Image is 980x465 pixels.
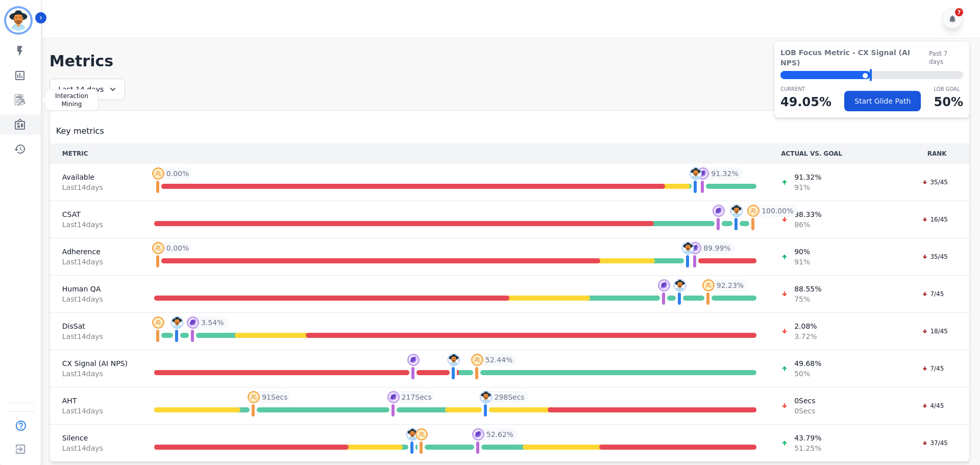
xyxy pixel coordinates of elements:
[794,396,815,406] span: 0 Secs
[62,406,130,416] span: Last 14 day s
[794,331,817,341] span: 3.72 %
[929,50,963,66] span: Past 7 days
[62,331,130,341] span: Last 14 day s
[486,429,513,439] span: 52.62 %
[917,252,953,262] div: 35/45
[917,326,953,336] div: 18/45
[658,279,670,291] img: profile-pic
[201,317,224,328] span: 3.54 %
[171,316,183,329] img: profile-pic
[415,428,428,440] img: profile-pic
[717,280,744,290] span: 92.23 %
[730,205,743,217] img: profile-pic
[780,93,831,111] p: 49.05 %
[689,242,701,254] img: profile-pic
[62,396,130,406] span: AHT
[50,143,142,164] th: METRIC
[780,85,831,93] p: CURRENT
[50,52,970,70] h1: Metrics
[62,443,130,453] span: Last 14 day s
[6,8,31,33] img: Bordered avatar
[166,168,189,179] span: 0.00 %
[703,243,730,253] span: 89.99 %
[794,209,821,219] span: 98.33 %
[794,172,821,182] span: 91.32 %
[472,428,484,440] img: profile-pic
[794,369,821,379] span: 50 %
[711,168,738,179] span: 91.32 %
[794,358,821,369] span: 49.68 %
[56,125,104,137] span: Key metrics
[152,316,164,329] img: profile-pic
[62,294,130,304] span: Last 14 day s
[713,205,725,217] img: profile-pic
[794,443,821,453] span: 51.25 %
[904,143,969,164] th: RANK
[152,242,164,254] img: profile-pic
[917,177,953,187] div: 35/45
[387,391,400,403] img: profile-pic
[480,391,492,403] img: profile-pic
[794,284,821,294] span: 88.55 %
[682,242,694,254] img: profile-pic
[262,392,287,402] span: 91 Secs
[50,79,125,100] div: Last 14 days
[769,143,904,164] th: ACTUAL VS. GOAL
[917,438,953,448] div: 37/45
[762,206,793,216] span: 100.00 %
[917,214,953,225] div: 16/45
[955,8,963,16] div: 7
[794,321,817,331] span: 2.08 %
[402,392,432,402] span: 217 Secs
[62,433,130,443] span: Silence
[62,321,130,331] span: DisSat
[62,172,130,182] span: Available
[471,354,483,366] img: profile-pic
[794,257,810,267] span: 91 %
[485,355,512,365] span: 52.44 %
[780,71,870,79] div: ⬤
[62,219,130,230] span: Last 14 day s
[794,247,810,257] span: 90 %
[917,289,949,299] div: 7/45
[62,247,130,257] span: Adherence
[152,167,164,180] img: profile-pic
[62,257,130,267] span: Last 14 day s
[747,205,759,217] img: profile-pic
[62,209,130,219] span: CSAT
[844,91,921,111] button: Start Glide Path
[780,47,929,68] span: LOB Focus Metric - CX Signal (AI NPS)
[187,316,199,329] img: profile-pic
[674,279,686,291] img: profile-pic
[494,392,524,402] span: 298 Secs
[407,354,420,366] img: profile-pic
[794,182,821,192] span: 91 %
[794,406,815,416] span: 0 Secs
[448,354,460,366] img: profile-pic
[62,284,130,294] span: Human QA
[406,428,419,440] img: profile-pic
[917,363,949,374] div: 7/45
[794,219,821,230] span: 86 %
[166,243,189,253] span: 0.00 %
[794,433,821,443] span: 43.79 %
[934,85,963,93] p: LOB Goal
[62,369,130,379] span: Last 14 day s
[62,358,130,369] span: CX Signal (AI NPS)
[690,167,702,180] img: profile-pic
[917,401,949,411] div: 4/45
[702,279,715,291] img: profile-pic
[62,182,130,192] span: Last 14 day s
[697,167,709,180] img: profile-pic
[794,294,821,304] span: 75 %
[248,391,260,403] img: profile-pic
[934,93,963,111] p: 50 %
